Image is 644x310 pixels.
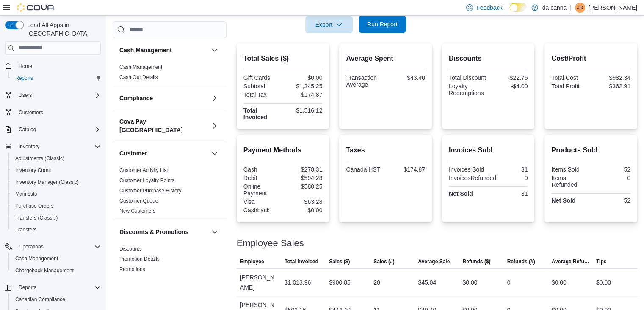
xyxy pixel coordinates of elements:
[596,258,606,265] span: Tips
[19,109,43,116] span: Customers
[243,107,268,121] strong: Total Invoiced
[2,60,104,72] button: Home
[15,90,35,100] button: Users
[285,183,322,190] div: $580.25
[2,141,104,152] button: Inventory
[119,256,160,262] span: Promotion Details
[2,241,104,253] button: Operations
[596,277,611,287] div: $0.00
[243,91,281,98] div: Total Tax
[490,166,528,173] div: 31
[119,256,160,262] a: Promotion Details
[210,227,220,237] button: Discounts & Promotions
[310,16,348,33] span: Export
[476,3,502,12] span: Feedback
[367,20,398,28] span: Run Report
[12,73,36,83] a: Reports
[15,124,101,135] span: Catalog
[449,74,486,81] div: Total Discount
[12,265,101,276] span: Chargeback Management
[8,72,104,84] button: Reports
[119,208,155,214] span: New Customers
[12,213,101,223] span: Transfers (Classic)
[119,266,145,272] a: Promotions
[12,189,101,199] span: Manifests
[119,149,208,158] button: Customer
[15,61,101,71] span: Home
[15,242,47,252] button: Operations
[12,165,55,175] a: Inventory Count
[12,254,101,264] span: Cash Management
[12,165,101,175] span: Inventory Count
[15,191,37,197] span: Manifests
[119,266,145,273] span: Promotions
[285,74,322,81] div: $0.00
[570,3,572,13] p: |
[15,214,58,221] span: Transfers (Classic)
[449,166,486,173] div: Invoices Sold
[359,16,406,33] button: Run Report
[593,166,630,173] div: 52
[15,107,101,118] span: Customers
[329,277,351,287] div: $900.85
[551,83,589,90] div: Total Profit
[243,54,323,64] h2: Total Sales ($)
[305,16,353,33] button: Export
[15,124,39,135] button: Catalog
[119,149,147,158] h3: Customer
[8,293,104,305] button: Canadian Compliance
[462,258,490,265] span: Refunds ($)
[119,245,142,252] span: Discounts
[577,3,583,13] span: JD
[346,166,384,173] div: Canada HST
[12,294,101,304] span: Canadian Compliance
[12,225,101,235] span: Transfers
[551,54,630,64] h2: Cost/Profit
[500,175,528,181] div: 0
[285,83,322,90] div: $1,345.25
[449,175,496,181] div: InvoicesRefunded
[17,3,55,12] img: Cova
[8,200,104,212] button: Purchase Orders
[12,201,57,211] a: Purchase Orders
[542,3,567,13] p: da canna
[490,74,528,81] div: -$22.75
[243,183,281,197] div: Online Payment
[12,265,77,276] a: Chargeback Management
[551,74,589,81] div: Total Cost
[19,92,32,99] span: Users
[19,63,32,70] span: Home
[119,187,182,194] span: Customer Purchase History
[119,117,208,134] h3: Cova Pay [GEOGRAPHIC_DATA]
[15,242,101,252] span: Operations
[509,3,527,12] input: Dark Mode
[387,166,425,173] div: $174.87
[119,64,162,70] a: Cash Management
[119,64,162,70] span: Cash Management
[593,175,630,181] div: 0
[15,167,51,174] span: Inventory Count
[19,143,39,150] span: Inventory
[2,89,104,101] button: Users
[12,153,68,163] a: Adjustments (Classic)
[15,141,101,152] span: Inventory
[593,197,630,204] div: 52
[346,145,425,155] h2: Taxes
[8,164,104,176] button: Inventory Count
[119,94,208,102] button: Compliance
[119,177,174,184] span: Customer Loyalty Points
[119,74,158,80] a: Cash Out Details
[119,46,172,54] h3: Cash Management
[119,208,155,214] a: New Customers
[12,254,61,264] a: Cash Management
[12,225,40,235] a: Transfers
[243,175,281,181] div: Debit
[24,21,101,38] span: Load All Apps in [GEOGRAPHIC_DATA]
[15,296,65,303] span: Canadian Compliance
[119,246,142,252] a: Discounts
[285,166,322,173] div: $278.31
[237,238,304,248] h3: Employee Sales
[552,277,567,287] div: $0.00
[12,177,101,187] span: Inventory Manager (Classic)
